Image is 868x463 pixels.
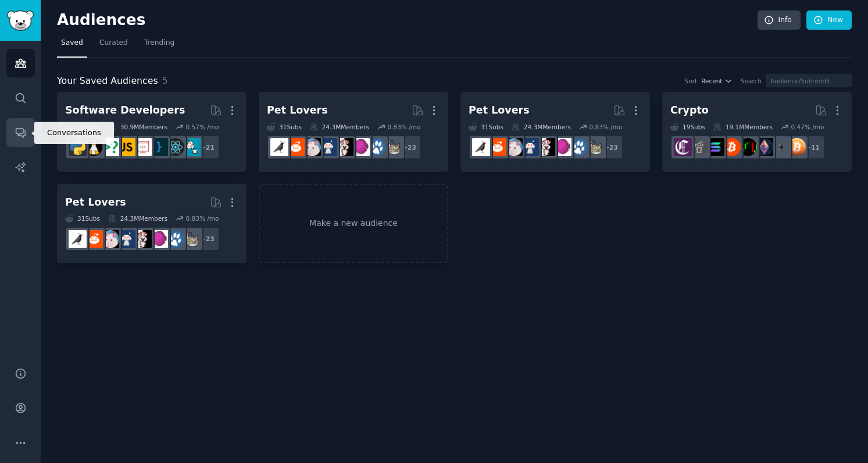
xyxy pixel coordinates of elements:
div: Pet Lovers [65,195,126,210]
span: Trending [144,38,174,48]
img: Aquariums [352,138,370,156]
img: ethereum [771,138,790,156]
img: GummySearch logo [7,10,34,31]
a: Pet Lovers31Subs24.3MMembers0.83% /mo+23catsdogsAquariumsparrotsdogswithjobsRATSBeardedDragonsbir... [259,92,448,172]
div: Search [741,77,762,85]
div: + 11 [801,135,825,160]
div: 19.1M Members [713,123,773,131]
div: Sort [685,77,698,85]
img: BeardedDragons [85,230,103,248]
img: RATS [101,230,119,248]
img: javascript [117,138,135,156]
img: Aquariums [553,138,571,156]
span: Recent [701,77,722,85]
img: react [166,138,184,156]
div: 30.9M Members [108,123,167,131]
div: Pet Lovers [469,103,530,118]
span: 5 [162,75,168,86]
img: parrots [335,138,353,156]
img: cats [384,138,402,156]
a: Pet Lovers31Subs24.3MMembers0.83% /mo+23catsdogsAquariumsparrotsdogswithjobsRATSBeardedDragonsbir... [57,184,247,264]
img: CryptoCurrencies [690,138,708,156]
button: Recent [701,77,733,85]
div: Crypto [670,103,709,118]
div: 0.47 % /mo [791,123,824,131]
img: Python [69,138,87,156]
img: dogswithjobs [319,138,337,156]
img: birding [69,230,87,248]
img: dogswithjobs [521,138,539,156]
div: 0.83 % /mo [387,123,420,131]
div: 24.3M Members [512,123,571,131]
div: 31 Sub s [65,214,100,222]
div: 0.57 % /mo [185,123,219,131]
a: Make a new audience [259,184,448,264]
img: Bitcoin [788,138,806,156]
img: birding [270,138,288,156]
img: cats [586,138,604,156]
a: Software Developers29Subs30.9MMembers0.57% /mo+21opensourcereactprogrammingwebdevjavascriptcscare... [57,92,247,172]
div: 19 Sub s [670,123,705,131]
div: 31 Sub s [469,123,503,131]
a: Crypto19Subs19.1MMembers0.47% /mo+11BitcoinethereumethtraderCryptoMarketsBitcoinBeginnerssolanaCr... [662,92,852,172]
span: Your Saved Audiences [57,74,158,89]
a: Curated [95,34,132,58]
img: programming [150,138,168,156]
img: ethtrader [755,138,773,156]
img: parrots [134,230,152,248]
a: Saved [57,34,87,58]
img: RATS [505,138,523,156]
div: 24.3M Members [108,214,167,222]
div: + 23 [599,135,623,160]
img: CryptoMarkets [739,138,757,156]
img: Aquariums [150,230,168,248]
img: BeardedDragons [488,138,506,156]
div: + 21 [195,135,220,160]
img: birding [472,138,490,156]
img: Crypto_Currency_News [674,138,692,156]
img: cscareerquestions [101,138,119,156]
div: 0.83 % /mo [589,123,622,131]
img: webdev [134,138,152,156]
div: + 23 [397,135,422,160]
a: New [806,10,852,30]
img: BeardedDragons [287,138,305,156]
div: Software Developers [65,103,185,118]
img: dogs [166,230,184,248]
img: parrots [537,138,555,156]
img: solana [706,138,724,156]
a: Trending [140,34,178,58]
div: Pet Lovers [267,103,328,118]
h2: Audiences [57,11,758,30]
img: dogs [570,138,588,156]
img: RATS [303,138,321,156]
img: dogswithjobs [117,230,135,248]
div: 29 Sub s [65,123,100,131]
a: Pet Lovers31Subs24.3MMembers0.83% /mo+23catsdogsAquariumsparrotsdogswithjobsRATSBeardedDragonsbir... [460,92,650,172]
div: 24.3M Members [310,123,369,131]
a: Info [758,10,801,30]
img: opensource [183,138,201,156]
img: linux [85,138,103,156]
div: + 23 [195,227,220,251]
img: cats [183,230,201,248]
img: dogs [368,138,386,156]
span: Saved [61,38,83,48]
div: 31 Sub s [267,123,302,131]
div: 0.83 % /mo [185,214,219,222]
input: Audience/Subreddit [766,74,852,87]
img: BitcoinBeginners [723,138,741,156]
span: Curated [99,38,128,48]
